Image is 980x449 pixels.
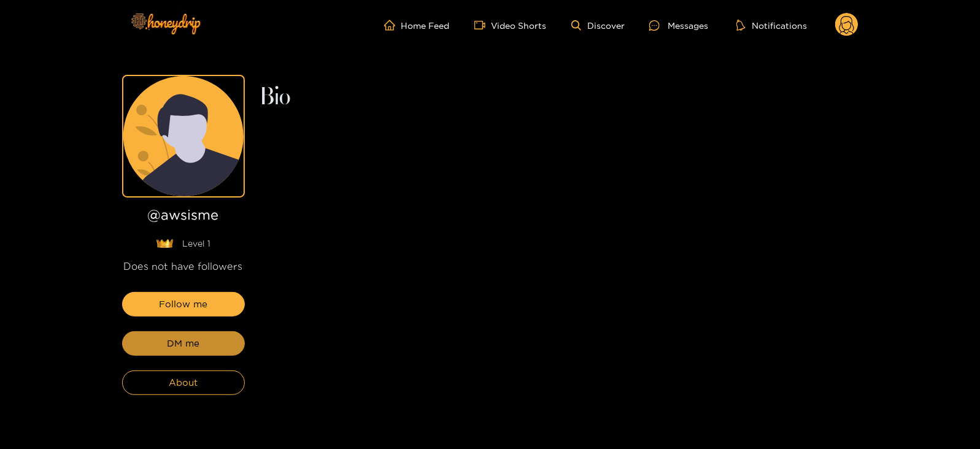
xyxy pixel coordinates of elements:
[122,370,245,395] button: About
[260,87,858,108] h2: Bio
[122,207,245,228] h1: @ awsisme
[159,297,207,312] span: Follow me
[474,20,492,31] span: video-camera
[122,259,245,274] div: Does not have followers
[183,237,211,250] span: Level 1
[384,20,450,31] a: Home Feed
[156,239,174,248] img: lavel grade
[733,19,811,31] button: Notifications
[122,331,245,356] button: DM me
[571,20,625,31] a: Discover
[649,18,708,33] div: Messages
[474,20,547,31] a: Video Shorts
[169,375,198,390] span: About
[384,20,401,31] span: home
[167,336,199,351] span: DM me
[122,292,245,317] button: Follow me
